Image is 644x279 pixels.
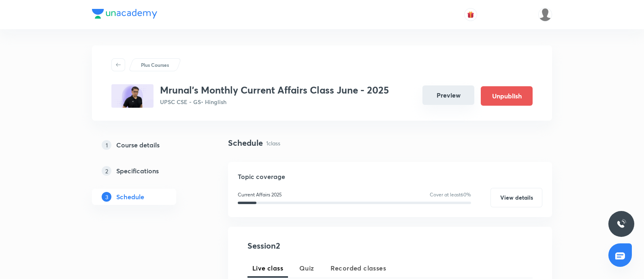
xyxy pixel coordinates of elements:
p: 1 class [266,139,280,147]
button: avatar [464,8,477,21]
p: UPSC CSE - GS • Hinglish [160,98,389,106]
img: ttu [616,219,626,229]
h5: Topic coverage [238,172,542,181]
p: 2 [102,166,111,176]
h5: Schedule [116,192,144,202]
h5: Specifications [116,166,159,176]
span: Quiz [299,263,314,273]
h4: Session 2 [247,240,395,252]
span: Live class [252,263,283,273]
p: Cover at least 60 % [430,191,471,198]
h3: Mrunal's Monthly Current Affairs Class June - 2025 [160,84,389,96]
img: Piali K [538,8,552,21]
button: Unpublish [481,86,533,106]
span: Recorded classes [331,263,386,273]
button: Preview [422,85,474,105]
p: Current Affairs 2025 [238,191,282,198]
p: 3 [102,192,111,202]
a: Company Logo [92,9,157,21]
h5: Course details [116,140,160,150]
img: avatar [467,11,474,18]
a: 1Course details [92,137,202,153]
img: Company Logo [92,9,157,19]
img: AB0A5845-8D6C-4ED3-B49A-5F451728D292_plus.png [111,84,154,108]
a: 2Specifications [92,163,202,179]
h4: Schedule [228,137,263,149]
p: Plus Courses [141,61,169,68]
button: View details [490,188,542,207]
p: 1 [102,140,111,150]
